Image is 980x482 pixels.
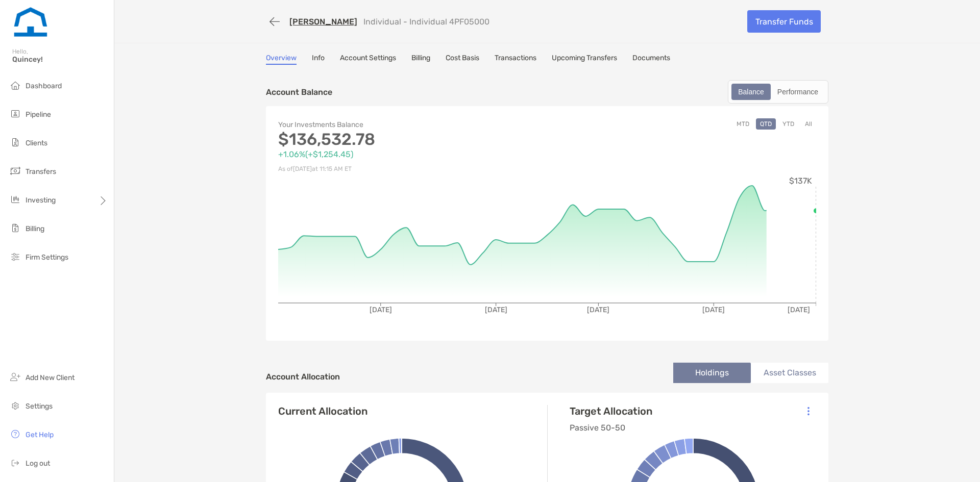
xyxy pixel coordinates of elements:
[788,306,810,314] tspan: [DATE]
[278,133,547,146] p: $136,532.78
[26,139,47,147] span: Clients
[266,86,332,98] p: Account Balance
[732,85,770,99] div: Balance
[411,54,430,65] a: Billing
[801,118,816,130] button: All
[570,405,652,417] h4: Target Allocation
[12,4,49,41] img: Zoe Logo
[751,363,828,383] li: Asset Classes
[26,253,68,262] span: Firm Settings
[9,222,21,234] img: billing icon
[632,54,670,65] a: Documents
[278,118,547,131] p: Your Investments Balance
[728,80,828,104] div: segmented control
[278,405,367,417] h4: Current Allocation
[702,306,725,314] tspan: [DATE]
[26,224,44,233] span: Billing
[587,306,609,314] tspan: [DATE]
[756,118,776,130] button: QTD
[26,402,53,411] span: Settings
[340,54,396,65] a: Account Settings
[278,148,547,161] p: +1.06% ( +$1,254.45 )
[570,421,652,434] p: Passive 50-50
[26,430,54,439] span: Get Help
[552,54,617,65] a: Upcoming Transfers
[363,17,489,27] p: Individual - Individual 4PF05000
[9,371,21,383] img: add_new_client icon
[807,407,810,416] img: Icon List Menu
[26,196,56,205] span: Investing
[446,54,479,65] a: Cost Basis
[9,165,21,177] img: transfers icon
[747,10,821,33] a: Transfer Funds
[26,459,50,468] span: Log out
[26,373,75,382] span: Add New Client
[485,306,507,314] tspan: [DATE]
[12,55,108,64] span: Quincey!
[9,193,21,206] img: investing icon
[26,167,56,176] span: Transfers
[732,118,753,130] button: MTD
[772,85,824,99] div: Performance
[9,108,21,120] img: pipeline icon
[312,54,325,65] a: Info
[778,118,798,130] button: YTD
[789,176,812,186] tspan: $137K
[26,82,62,90] span: Dashboard
[495,54,536,65] a: Transactions
[9,456,21,469] img: logout icon
[673,363,751,383] li: Holdings
[266,54,297,65] a: Overview
[9,250,21,263] img: firm-settings icon
[26,110,51,119] span: Pipeline
[9,428,21,440] img: get-help icon
[370,306,392,314] tspan: [DATE]
[278,163,547,175] p: As of [DATE] at 11:15 AM ET
[9,136,21,148] img: clients icon
[9,79,21,91] img: dashboard icon
[289,17,357,27] a: [PERSON_NAME]
[9,399,21,412] img: settings icon
[266,372,340,382] h4: Account Allocation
